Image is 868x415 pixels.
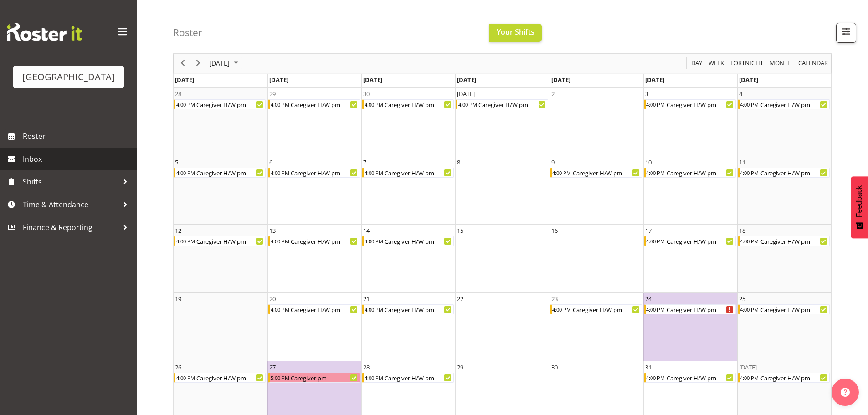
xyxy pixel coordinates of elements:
span: Month [769,57,793,69]
div: Caregiver H/W pm Begin From Saturday, October 4, 2025 at 4:00:00 PM GMT+13:00 Ends At Saturday, O... [738,99,830,109]
div: Caregiver H/W pm Begin From Thursday, October 9, 2025 at 4:00:00 PM GMT+13:00 Ends At Thursday, O... [550,168,642,178]
td: Friday, October 17, 2025 [643,225,737,293]
div: Caregiver H/W pm [666,305,735,314]
div: Caregiver H/W pm [384,168,453,177]
button: Feedback - Show survey [851,176,868,238]
button: Previous [177,57,189,69]
div: 4:00 PM [740,373,760,382]
span: [DATE] [363,76,382,84]
div: 9 [551,158,555,167]
span: Finance & Reporting [23,220,118,234]
div: 6 [269,158,272,167]
div: Caregiver H/W pm [384,236,453,246]
td: Wednesday, October 22, 2025 [455,293,549,361]
div: Caregiver H/W pm [760,373,829,382]
div: 16 [551,226,558,235]
div: Caregiver H/W pm [195,373,265,382]
div: Caregiver H/W pm Begin From Friday, October 10, 2025 at 4:00:00 PM GMT+13:00 Ends At Friday, Octo... [644,168,736,178]
div: 4:00 PM [552,305,572,314]
div: Caregiver H/W pm [290,100,360,109]
div: Caregiver H/W pm [195,236,265,246]
td: Saturday, October 25, 2025 [737,293,831,361]
div: Caregiver H/W pm Begin From Friday, October 31, 2025 at 4:00:00 PM GMT+13:00 Ends At Friday, Octo... [644,373,736,383]
div: Caregiver H/W pm Begin From Tuesday, October 14, 2025 at 4:00:00 PM GMT+13:00 Ends At Tuesday, Oc... [362,236,454,246]
div: 26 [175,363,181,372]
button: Next [192,57,205,69]
button: Timeline Week [707,57,726,69]
div: 3 [645,89,648,98]
div: 4:00 PM [175,100,195,109]
div: 22 [457,294,463,303]
button: Your Shifts [489,24,542,42]
div: 30 [551,363,558,372]
div: 2 [551,89,555,98]
div: 13 [269,226,276,235]
div: 4:00 PM [364,100,384,109]
img: Rosterit website logo [7,23,82,41]
div: Caregiver H/W pm Begin From Monday, October 13, 2025 at 4:00:00 PM GMT+13:00 Ends At Monday, Octo... [268,236,360,246]
div: Caregiver H/W pm [290,168,360,177]
td: Sunday, October 5, 2025 [174,156,267,225]
div: 7 [363,158,366,167]
div: Caregiver H/W pm [760,305,829,314]
span: Fortnight [729,57,764,69]
div: Caregiver H/W pm [666,373,735,382]
img: help-xxl-2.png [841,388,850,397]
div: Caregiver H/W pm Begin From Saturday, October 18, 2025 at 4:00:00 PM GMT+13:00 Ends At Saturday, ... [738,236,830,246]
div: Caregiver H/W pm [760,168,829,177]
td: Tuesday, October 14, 2025 [361,225,455,293]
div: Caregiver H/W pm [195,100,265,109]
span: [DATE] [551,76,570,84]
div: 24 [645,294,652,303]
div: 8 [457,158,460,167]
div: 4:00 PM [364,373,384,382]
td: Monday, October 13, 2025 [267,225,361,293]
div: Caregiver H/W pm Begin From Sunday, October 12, 2025 at 4:00:00 PM GMT+13:00 Ends At Sunday, Octo... [174,236,266,246]
td: Monday, October 6, 2025 [267,156,361,225]
h4: Roster [173,27,202,38]
div: Caregiver H/W pm [760,236,829,246]
div: 4:00 PM [646,305,666,314]
div: 4:00 PM [646,168,666,177]
div: Caregiver H/W pm Begin From Tuesday, October 21, 2025 at 4:00:00 PM GMT+13:00 Ends At Tuesday, Oc... [362,304,454,314]
span: Day [690,57,703,69]
span: Your Shifts [497,27,534,37]
div: 29 [457,363,463,372]
div: Caregiver H/W pm Begin From Saturday, November 1, 2025 at 4:00:00 PM GMT+13:00 Ends At Saturday, ... [738,373,830,383]
span: calendar [797,57,829,69]
div: Caregiver H/W pm [572,168,642,177]
div: Caregiver H/W pm [478,100,547,109]
div: 11 [739,158,745,167]
div: 4:00 PM [552,168,572,177]
div: [DATE] [457,89,475,98]
div: Caregiver H/W pm Begin From Friday, October 3, 2025 at 4:00:00 PM GMT+13:00 Ends At Friday, Octob... [644,99,736,109]
div: 29 [269,89,276,98]
div: 4:00 PM [270,305,290,314]
div: 4:00 PM [646,373,666,382]
button: Timeline Day [690,57,704,69]
div: 4:00 PM [364,236,384,246]
div: Caregiver H/W pm [666,100,735,109]
div: 30 [363,89,370,98]
td: Sunday, October 12, 2025 [174,225,267,293]
div: 4:00 PM [646,100,666,109]
div: Caregiver H/W pm [384,373,453,382]
td: Friday, October 24, 2025 [643,293,737,361]
span: [DATE] [175,76,194,84]
div: Caregiver H/W pm Begin From Friday, October 24, 2025 at 4:00:00 PM GMT+13:00 Ends At Friday, Octo... [644,304,736,314]
div: 14 [363,226,370,235]
div: Caregiver H/W pm Begin From Tuesday, October 28, 2025 at 4:00:00 PM GMT+13:00 Ends At Tuesday, Oc... [362,373,454,383]
td: Wednesday, October 1, 2025 [455,88,549,156]
div: Caregiver H/W pm Begin From Wednesday, October 1, 2025 at 4:00:00 PM GMT+13:00 Ends At Wednesday,... [456,99,548,109]
div: Caregiver pm [290,373,360,382]
div: 4:00 PM [175,373,195,382]
div: 4:00 PM [740,236,760,246]
td: Saturday, October 18, 2025 [737,225,831,293]
div: Caregiver H/W pm Begin From Sunday, October 26, 2025 at 4:00:00 PM GMT+13:00 Ends At Sunday, Octo... [174,373,266,383]
div: 12 [175,226,181,235]
div: 25 [739,294,745,303]
div: 21 [363,294,370,303]
td: Monday, October 20, 2025 [267,293,361,361]
div: [DATE] [739,363,757,372]
div: Caregiver H/W pm Begin From Sunday, September 28, 2025 at 4:00:00 PM GMT+13:00 Ends At Sunday, Se... [174,99,266,109]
